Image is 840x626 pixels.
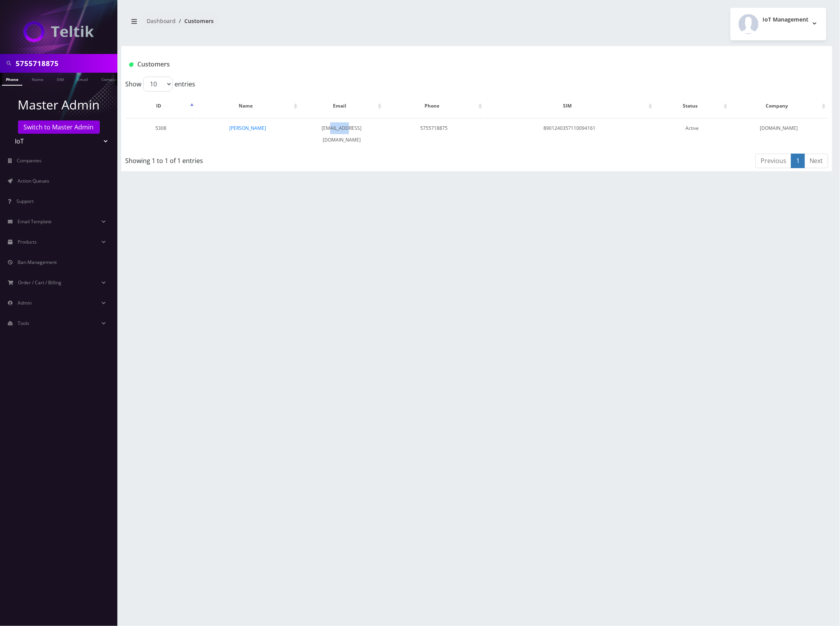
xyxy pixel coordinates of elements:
[143,77,173,91] select: Showentries
[126,118,196,150] td: 5308
[755,154,791,168] a: Previous
[126,95,196,117] th: ID: activate to sort column descending
[300,95,383,117] th: Email: activate to sort column ascending
[125,77,195,91] label: Show entries
[129,61,707,68] h1: Customers
[147,17,176,25] a: Dashboard
[176,17,214,25] li: Customers
[18,178,49,184] span: Action Queues
[73,73,92,85] a: Email
[763,16,808,23] h2: IoT Management
[2,73,22,86] a: Phone
[18,300,32,306] span: Admin
[485,95,654,117] th: SIM: activate to sort column ascending
[127,13,471,35] nav: breadcrumb
[485,118,654,150] td: 8901240357110094161
[384,118,484,150] td: 5755718875
[229,125,266,131] a: [PERSON_NAME]
[384,95,484,117] th: Phone: activate to sort column ascending
[730,8,826,40] button: IoT Management
[28,73,47,85] a: Name
[16,56,115,71] input: Search in Company
[18,239,37,245] span: Products
[18,120,100,134] a: Switch to Master Admin
[18,279,62,286] span: Order / Cart / Billing
[97,73,124,85] a: Company
[16,198,34,204] span: Support
[655,118,729,150] td: Active
[655,95,729,117] th: Status: activate to sort column ascending
[791,154,805,168] a: 1
[730,118,827,150] td: [DOMAIN_NAME]
[53,73,68,85] a: SIM
[804,154,828,168] a: Next
[125,153,412,165] div: Showing 1 to 1 of 1 entries
[300,118,383,150] td: [EMAIL_ADDRESS][DOMAIN_NAME]
[18,218,52,225] span: Email Template
[23,21,94,42] img: IoT
[730,95,827,117] th: Company: activate to sort column ascending
[196,95,299,117] th: Name: activate to sort column ascending
[17,157,42,164] span: Companies
[18,259,57,265] span: Ban Management
[18,320,29,326] span: Tools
